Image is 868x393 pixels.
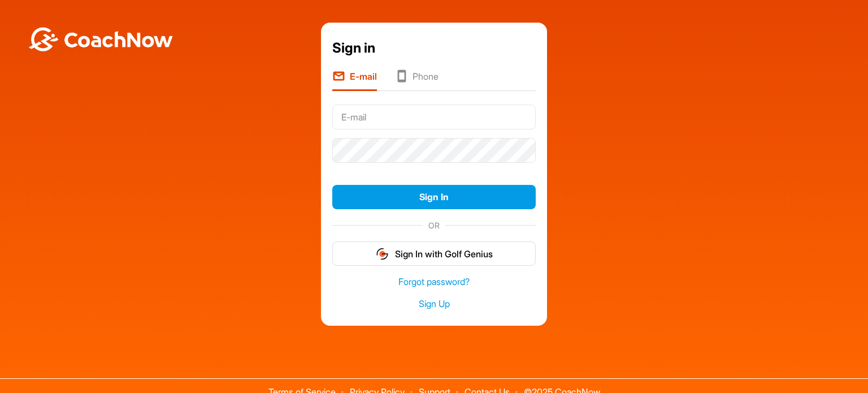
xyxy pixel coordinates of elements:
[332,241,536,266] button: Sign In with Golf Genius
[332,297,536,310] a: Sign Up
[332,70,377,91] li: E-mail
[332,105,536,129] input: E-mail
[375,247,389,261] img: gg_logo
[395,70,439,91] li: Phone
[332,185,536,209] button: Sign In
[332,275,536,288] a: Forgot password?
[332,38,536,58] div: Sign in
[423,219,445,231] span: OR
[27,27,174,51] img: BwLJSsUCoWCh5upNqxVrqldRgqLPVwmV24tXu5FoVAoFEpwwqQ3VIfuoInZCoVCoTD4vwADAC3ZFMkVEQFDAAAAAElFTkSuQmCC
